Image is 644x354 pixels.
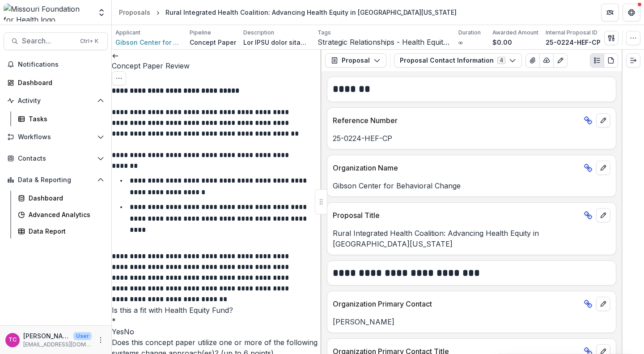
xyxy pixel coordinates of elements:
div: Ctrl + K [78,36,100,46]
div: Tasks [29,114,101,124]
button: Search... [4,32,108,50]
div: Advanced Analytics [29,210,101,219]
p: Gibson Center for Behavioral Change [333,180,610,191]
button: Partners [601,4,619,21]
div: Tori Cope [8,337,17,343]
button: Open Activity [4,94,108,108]
div: Proposals [119,8,150,17]
p: Lor IPSU dolor sitam co adipisc eli seddo: Eiusmodtemp inc utlaboreet dolore magnaaliqua enimadmi... [243,38,310,47]
a: Gibson Center for Behavioral Change [115,38,182,47]
span: Notifications [18,61,104,68]
button: Proposal [325,53,386,68]
span: Yes [112,327,124,336]
button: View Attached Files [525,53,540,68]
p: User [73,332,92,340]
button: Open Data & Reporting [4,173,108,187]
p: Duration [458,29,481,37]
p: Awarded Amount [492,29,538,37]
button: Notifications [4,57,108,72]
div: Dashboard [18,78,101,87]
p: Is this a fit with Health Equity Fund? [112,305,322,316]
p: [EMAIL_ADDRESS][DOMAIN_NAME] [23,341,92,349]
p: Rural Integrated Health Coalition: Advancing Health Equity in [GEOGRAPHIC_DATA][US_STATE] [333,228,610,249]
p: ∞ [458,38,463,47]
button: PDF view [604,53,618,68]
p: Internal Proposal ID [546,29,597,37]
span: No [124,327,134,336]
span: Workflows [18,133,93,141]
button: edit [596,113,610,128]
a: Data Report [14,224,108,239]
span: Data & Reporting [18,176,93,184]
button: edit [596,297,610,311]
span: Search... [22,37,75,45]
div: Data Report [29,226,101,236]
p: Concept Paper [190,38,236,47]
p: [PERSON_NAME] [333,316,610,327]
p: [PERSON_NAME] [23,331,70,341]
button: edit [596,208,610,222]
button: Open Workflows [4,130,108,144]
a: Dashboard [14,191,108,205]
div: Dashboard [29,193,101,203]
p: Tags [318,29,331,37]
button: edit [596,161,610,175]
p: Pipeline [190,29,211,37]
p: Organization Primary Contact [333,299,580,309]
p: Reference Number [333,115,580,126]
p: Organization Name [333,162,580,173]
button: Proposal Contact Information4 [394,53,522,68]
p: $0.00 [492,38,512,47]
p: Proposal Title [333,210,580,221]
img: Missouri Foundation for Health logo [4,4,92,21]
button: Plaintext view [590,53,604,68]
a: Proposals [115,6,154,19]
p: 25-0224-HEF-CP [333,133,610,144]
a: Dashboard [4,75,108,90]
div: Rural Integrated Health Coalition: Advancing Health Equity in [GEOGRAPHIC_DATA][US_STATE] [165,8,457,17]
span: Strategic Relationships - Health Equity Fund [318,38,451,47]
button: Edit as form [553,53,568,68]
button: More [95,335,106,345]
button: Options [112,71,126,85]
p: Description [243,29,274,37]
p: Applicant [115,29,140,37]
a: Tasks [14,111,108,126]
button: Expand right [626,53,640,68]
a: Advanced Analytics [14,207,108,222]
nav: breadcrumb [115,6,460,19]
span: Activity [18,97,93,105]
button: Open Contacts [4,151,108,166]
button: Open entity switcher [95,4,108,21]
h3: Concept Paper Review [112,60,322,71]
button: Get Help [623,4,640,21]
span: Contacts [18,155,93,162]
p: 25-0224-HEF-CP [546,38,601,47]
